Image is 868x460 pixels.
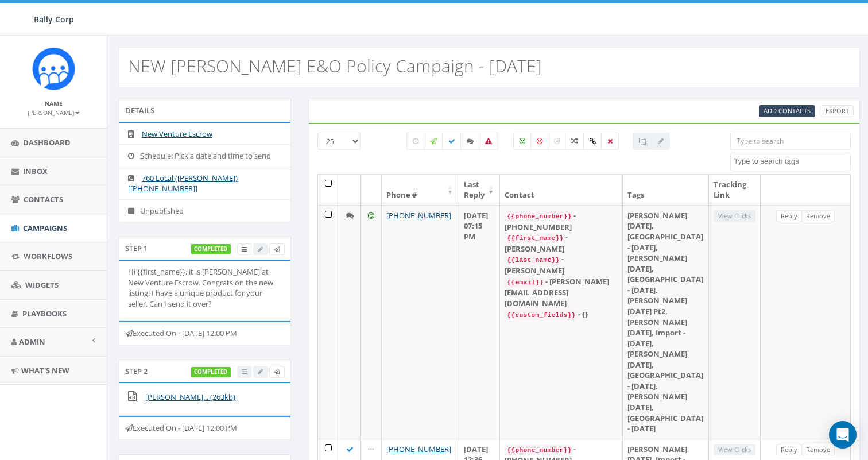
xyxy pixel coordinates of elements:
th: Last Reply: activate to sort column ascending [459,175,500,205]
label: completed [191,244,231,254]
i: Schedule: Pick a date and time to send [128,152,140,160]
a: New Venture Escrow [142,129,212,139]
td: [DATE] 07:15 PM [459,205,500,439]
span: What's New [21,365,69,376]
th: Tags [623,175,709,205]
span: Dashboard [23,137,71,148]
code: {{phone_number}} [505,211,573,222]
label: Positive [513,133,532,150]
div: Details [119,99,291,122]
textarea: Search [734,156,850,167]
span: Playbooks [22,308,67,319]
img: Icon_1.png [32,47,75,90]
label: Removed [601,133,619,150]
a: [PERSON_NAME]... (263kb) [145,392,235,402]
small: Name [45,99,63,107]
i: Unpublished [128,207,140,215]
span: Add Contacts [764,106,811,115]
span: Inbox [23,166,48,176]
a: Remove [801,210,835,222]
div: Step 1 [119,237,291,260]
span: Widgets [25,280,59,290]
span: View Campaign Delivery Statistics [242,245,247,253]
label: completed [191,367,231,377]
span: Send Test Message [274,245,280,253]
input: Type to search [730,133,851,150]
div: - {} [505,309,618,320]
div: - [PERSON_NAME] [505,254,618,276]
div: - [PERSON_NAME][EMAIL_ADDRESS][DOMAIN_NAME] [505,276,618,309]
label: Neutral [548,133,566,150]
div: - [PERSON_NAME] [505,232,618,254]
label: Sending [424,133,443,150]
a: [PHONE_NUMBER] [386,210,451,221]
span: Workflows [24,251,72,261]
label: Replied [460,133,480,150]
code: {{phone_number}} [505,445,573,455]
th: Contact [500,175,623,205]
a: 760 Local ([PERSON_NAME]) [[PHONE_NUMBER]] [128,173,238,194]
label: Negative [530,133,549,150]
span: Rally Corp [34,14,74,25]
label: Delivered [442,133,462,150]
code: {{email}} [505,277,545,288]
code: {{custom_fields}} [505,310,578,320]
span: Campaigns [23,223,67,233]
a: [PHONE_NUMBER] [386,444,451,454]
a: Reply [776,210,802,222]
p: Hi {{first_name}}, it is [PERSON_NAME] at New Venture Escrow. Congrats on the new listing! I have... [128,266,282,309]
code: {{last_name}} [505,255,561,265]
th: Tracking Link [709,175,761,205]
small: [PERSON_NAME] [28,109,80,117]
h2: NEW [PERSON_NAME] E&O Policy Campaign - [DATE] [128,56,542,75]
div: Executed On - [DATE] 12:00 PM [119,321,291,345]
a: Remove [801,444,835,456]
li: Schedule: Pick a date and time to send [119,144,290,167]
div: Open Intercom Messenger [829,421,857,449]
label: Pending [406,133,425,150]
label: Link Clicked [583,133,602,150]
a: Export [821,105,854,117]
th: Phone #: activate to sort column ascending [382,175,459,205]
label: Bounced [479,133,498,150]
a: Reply [776,444,802,456]
a: [PERSON_NAME] [28,107,80,117]
div: Executed On - [DATE] 12:00 PM [119,416,291,440]
span: Contacts [24,194,63,204]
span: CSV files only [764,106,811,115]
a: Add Contacts [759,105,815,117]
label: Mixed [565,133,584,150]
span: Send Test Message [274,367,280,376]
code: {{first_name}} [505,233,565,243]
div: Step 2 [119,360,291,382]
div: - [PHONE_NUMBER] [505,210,618,232]
span: Admin [19,337,45,347]
td: [PERSON_NAME] [DATE], [GEOGRAPHIC_DATA] - [DATE], [PERSON_NAME] [DATE], [GEOGRAPHIC_DATA] - [DATE... [623,205,709,439]
li: Unpublished [119,199,290,222]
